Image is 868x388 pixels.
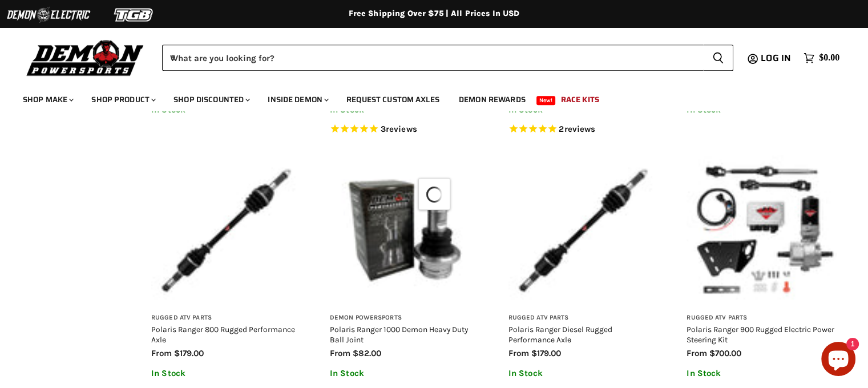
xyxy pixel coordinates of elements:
[151,155,301,305] img: Polaris Ranger 800 Rugged Performance Axle
[162,45,703,71] input: When autocomplete results are available use up and down arrows to review and enter to select
[508,314,659,322] h3: Rugged ATV Parts
[330,314,480,322] h3: Demon Powersports
[756,53,798,63] a: Log in
[14,83,837,111] ul: Main menu
[818,342,859,379] inbox-online-store-chat: Shopify online store chat
[761,51,791,65] span: Log in
[6,4,91,26] img: Demon Electric Logo 2
[687,325,834,344] a: Polaris Ranger 900 Rugged Electric Power Steering Kit
[450,88,534,111] a: Demon Rewards
[564,123,595,134] span: reviews
[386,123,417,134] span: reviews
[174,348,204,358] span: $179.00
[819,52,839,63] span: $0.00
[353,348,381,358] span: $82.00
[23,37,148,78] img: Demon Powersports
[536,96,556,105] span: New!
[162,45,733,71] form: Product
[798,50,845,66] a: $0.00
[531,348,561,358] span: $179.00
[687,369,837,378] p: In Stock
[508,155,659,305] img: Polaris Ranger Diesel Rugged Performance Axle
[151,348,172,358] span: from
[151,314,301,322] h3: Rugged ATV Parts
[687,314,837,322] h3: Rugged ATV Parts
[703,45,733,71] button: Search
[381,123,417,134] span: 3 reviews
[259,88,336,111] a: Inside Demon
[508,348,529,358] span: from
[330,123,480,135] span: Rated 4.7 out of 5 stars 3 reviews
[151,325,295,344] a: Polaris Ranger 800 Rugged Performance Axle
[330,325,468,344] a: Polaris Ranger 1000 Demon Heavy Duty Ball Joint
[508,369,659,378] p: In Stock
[508,123,659,135] span: Rated 5.0 out of 5 stars 2 reviews
[151,369,301,378] p: In Stock
[83,88,163,111] a: Shop Product
[330,369,480,378] p: In Stock
[330,155,480,305] img: Polaris Ranger 1000 Demon Heavy Duty Ball Joint
[709,348,741,358] span: $700.00
[330,348,350,358] span: from
[552,88,608,111] a: Race Kits
[91,4,177,26] img: TGB Logo 2
[687,348,707,358] span: from
[338,88,448,111] a: Request Custom Axles
[508,325,612,344] a: Polaris Ranger Diesel Rugged Performance Axle
[559,123,595,134] span: 2 reviews
[165,88,257,111] a: Shop Discounted
[687,155,837,305] img: Polaris Ranger 900 Rugged Electric Power Steering Kit
[14,88,80,111] a: Shop Make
